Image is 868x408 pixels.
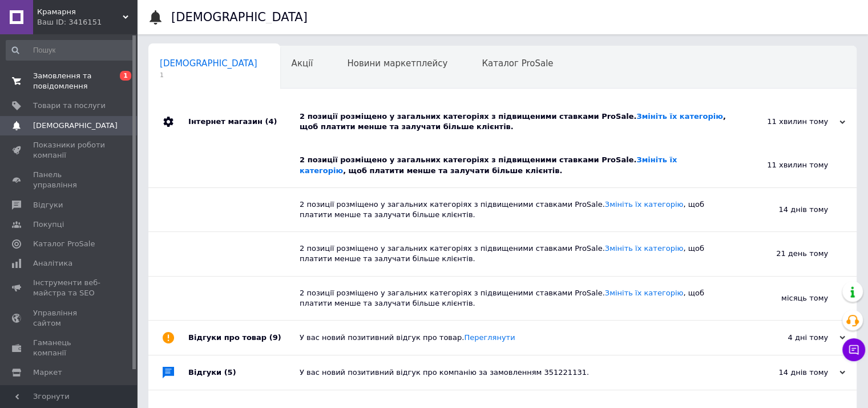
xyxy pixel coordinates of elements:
[300,199,714,220] div: 2 позиції розміщено у загальних категоріях з підвищеними ставками ProSale. , щоб платити менше та...
[482,58,553,69] span: Каталог ProSale
[300,333,731,343] div: У вас новий позитивний відгук про товар.
[33,121,118,131] span: [DEMOGRAPHIC_DATA]
[33,140,106,161] span: Показники роботи компанії
[160,58,257,69] span: [DEMOGRAPHIC_DATA]
[731,367,845,378] div: 14 днів тому
[605,200,684,209] a: Змініть їх категорію
[224,368,236,377] span: (5)
[33,367,62,378] span: Маркет
[714,143,857,187] div: 11 хвилин тому
[731,333,845,343] div: 4 дні тому
[160,71,257,79] span: 1
[292,58,313,69] span: Акції
[636,112,722,121] a: Змініть їх категорію
[120,71,131,81] span: 1
[33,170,106,190] span: Панель управління
[37,7,123,17] span: Крамарня
[33,308,106,329] span: Управління сайтом
[464,333,515,342] a: Переглянути
[714,232,857,275] div: 21 день тому
[33,101,106,111] span: Товари та послуги
[300,367,731,378] div: У вас новий позитивний відгук про компанію за замовленням 351221131.
[188,321,300,355] div: Відгуки про товар
[171,10,308,24] h1: [DEMOGRAPHIC_DATA]
[300,288,714,309] div: 2 позиції розміщено у загальних категоріях з підвищеними ставками ProSale. , щоб платити менше та...
[33,71,106,91] span: Замовлення та повідомлення
[33,278,106,298] span: Інструменти веб-майстра та SEO
[188,355,300,390] div: Відгуки
[37,17,137,27] div: Ваш ID: 3416151
[347,58,447,69] span: Новини маркетплейсу
[33,219,64,230] span: Покупці
[300,111,731,132] div: 2 позиції розміщено у загальних категоріях з підвищеними ставками ProSale. , щоб платити менше та...
[33,200,63,210] span: Відгуки
[300,155,714,175] div: 2 позиції розміщено у загальних категоріях з підвищеними ставками ProSale. , щоб платити менше та...
[605,289,684,297] a: Змініть їх категорію
[731,117,845,127] div: 11 хвилин тому
[33,239,95,249] span: Каталог ProSale
[188,100,300,143] div: Інтернет магазин
[605,244,684,253] a: Змініть їх категорію
[33,258,72,269] span: Аналітика
[714,277,857,320] div: місяць тому
[842,338,865,361] button: Чат з покупцем
[300,243,714,264] div: 2 позиції розміщено у загальних категоріях з підвищеними ставками ProSale. , щоб платити менше та...
[33,338,106,358] span: Гаманець компанії
[6,40,135,61] input: Пошук
[714,188,857,231] div: 14 днів тому
[269,333,281,342] span: (9)
[265,117,277,126] span: (4)
[300,155,677,174] a: Змініть їх категорію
